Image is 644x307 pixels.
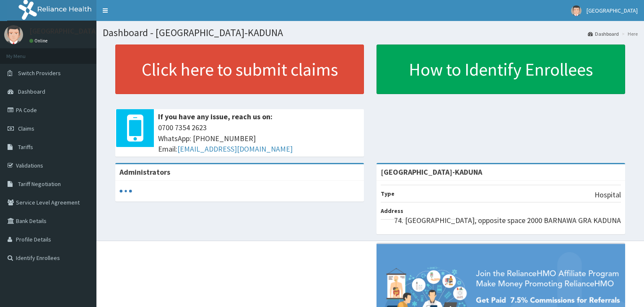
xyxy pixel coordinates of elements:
p: [GEOGRAPHIC_DATA] [29,27,99,35]
span: Dashboard [18,88,45,95]
p: Hospital [595,189,621,200]
a: Online [29,38,49,44]
img: User Image [571,5,582,16]
span: 0700 7354 2623 WhatsApp: [PHONE_NUMBER] Email: [158,122,360,155]
span: Switch Providers [18,69,61,77]
a: How to Identify Enrollees [377,45,625,94]
img: User Image [4,25,23,44]
b: Type [381,190,395,197]
p: 74. [GEOGRAPHIC_DATA], opposite space 2000 BARNAWA GRA KADUNA [394,215,621,226]
a: Click here to submit claims [115,45,364,94]
a: Dashboard [588,30,619,37]
strong: [GEOGRAPHIC_DATA]-KADUNA [381,167,482,177]
a: [EMAIL_ADDRESS][DOMAIN_NAME] [177,144,293,154]
b: Address [381,207,403,215]
h1: Dashboard - [GEOGRAPHIC_DATA]-KADUNA [103,27,638,38]
svg: audio-loading [119,185,132,197]
span: Tariffs [18,143,33,151]
b: Administrators [119,167,170,177]
b: If you have any issue, reach us on: [158,112,273,121]
span: Claims [18,125,34,132]
span: [GEOGRAPHIC_DATA] [587,7,638,14]
span: Tariff Negotiation [18,180,61,188]
li: Here [620,30,638,37]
